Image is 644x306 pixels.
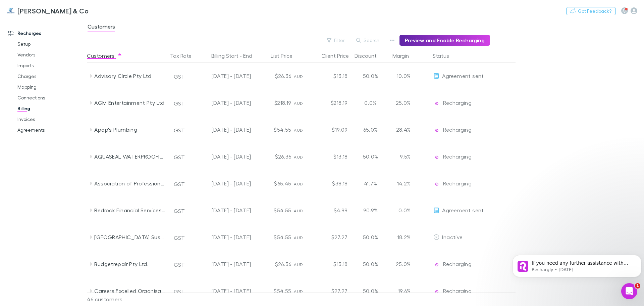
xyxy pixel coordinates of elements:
img: Recharging [433,127,440,134]
div: [GEOGRAPHIC_DATA] Suspension Pty Ltd [94,224,165,251]
a: Charges [11,71,91,82]
div: $26.36 [254,62,294,89]
div: $38.18 [310,170,350,197]
button: Status [433,49,457,62]
div: 46 customers [87,293,167,306]
span: Recharging [443,288,472,294]
div: AQUASEAL WATERPROOFING NSW PTY LTDGST[DATE] - [DATE]$26.36AUD$13.1850.0%9.5%EditRechargingRecharging [87,143,519,170]
div: Careers Excelled Organisational Psychology Pty Ltd [94,277,165,304]
p: 18.2% [393,233,411,241]
button: GST [171,152,188,163]
button: Got Feedback? [566,7,616,15]
span: AUD [294,235,303,240]
button: GST [171,98,188,109]
div: [DATE] - [DATE] [196,197,251,224]
button: Search [353,36,383,44]
span: Agreement sent [442,207,484,213]
div: $54.55 [254,224,294,251]
div: Client Price [321,49,357,62]
a: Invoices [11,114,91,125]
img: Recharging [433,181,440,187]
button: Billing Start - End [211,49,260,62]
div: $26.36 [254,251,294,277]
span: AUD [294,289,303,294]
div: $54.55 [254,277,294,304]
button: Filter [323,36,349,44]
button: GST [171,125,188,136]
span: Inactive [442,234,463,240]
p: 9.5% [393,152,411,161]
div: [DATE] - [DATE] [196,170,251,197]
div: [DATE] - [DATE] [196,277,251,304]
img: Recharging [433,154,440,161]
button: List Price [271,49,301,62]
div: Apap's Plumbing [94,116,165,143]
button: GST [171,286,188,297]
span: Recharging [443,126,472,133]
span: Agreement sent [442,73,484,79]
div: [DATE] - [DATE] [196,62,251,89]
img: Cruz & Co's Logo [7,7,15,15]
div: [DATE] - [DATE] [196,251,251,277]
span: AUD [294,101,303,106]
p: 10.0% [393,72,411,80]
span: Recharging [443,180,472,186]
a: Recharges [1,28,91,39]
div: [DATE] - [DATE] [196,143,251,170]
a: Vendors [11,49,91,60]
span: Recharging [443,153,472,160]
p: 14.2% [393,179,411,187]
div: 50.0% [350,277,390,304]
div: $13.18 [310,251,350,277]
div: Advisory Circle Pty LtdGST[DATE] - [DATE]$26.36AUD$13.1850.0%10.0%EditAgreement sent [87,62,519,89]
div: Careers Excelled Organisational Psychology Pty LtdGST[DATE] - [DATE]$54.55AUD$27.2750.0%19.6%Edit... [87,277,519,304]
div: $65.45 [254,170,294,197]
div: Advisory Circle Pty Ltd [94,62,165,89]
span: AUD [294,208,303,213]
div: $218.19 [254,89,294,116]
div: [DATE] - [DATE] [196,224,251,251]
span: Recharging [443,261,472,267]
span: Customers [88,23,115,32]
div: [GEOGRAPHIC_DATA] Suspension Pty LtdGST[DATE] - [DATE]$54.55AUD$27.2750.0%18.2%EditInactive [87,224,519,251]
div: AGM Entertainment Pty LtdGST[DATE] - [DATE]$218.19AUD$218.190.0%25.0%EditRechargingRecharging [87,89,519,116]
span: AUD [294,128,303,133]
iframe: Intercom notifications message [510,241,644,288]
button: GST [171,71,188,82]
div: $13.18 [310,143,350,170]
div: $13.18 [310,62,350,89]
div: 50.0% [350,224,390,251]
button: GST [171,179,188,189]
div: 90.9% [350,197,390,224]
div: 50.0% [350,143,390,170]
span: AUD [294,262,303,267]
a: Connections [11,92,91,103]
p: 0.0% [393,206,411,214]
div: [DATE] - [DATE] [196,116,251,143]
div: $26.36 [254,143,294,170]
button: Preview and Enable Recharging [399,35,490,46]
div: 41.7% [350,170,390,197]
button: GST [171,259,188,270]
span: Recharging [443,99,472,106]
p: 25.0% [393,99,411,107]
img: Recharging [433,100,440,107]
a: Imports [11,60,91,71]
button: GST [171,206,188,216]
img: Recharging [433,261,440,268]
span: AUD [294,181,303,186]
button: Customers [87,49,122,62]
button: Margin [392,49,417,62]
div: $27.27 [310,277,350,304]
span: 1 [635,283,640,289]
button: Tax Rate [170,49,200,62]
a: Agreements [11,125,91,135]
p: 28.4% [393,126,411,134]
a: Billing [11,103,91,114]
div: Association of Professional Social Compliance Auditors, Inc.GST[DATE] - [DATE]$65.45AUD$38.1841.7... [87,170,519,197]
